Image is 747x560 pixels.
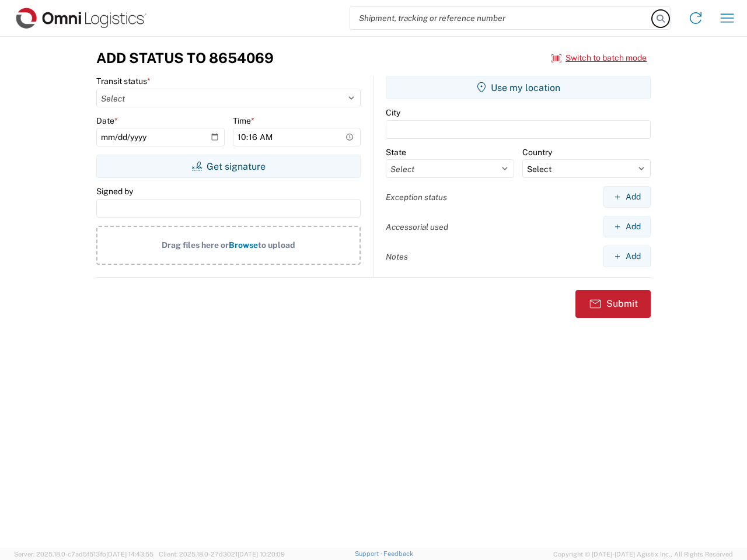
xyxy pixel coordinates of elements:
[258,240,295,250] span: to upload
[162,240,229,250] span: Drag files here or
[233,116,254,126] label: Time
[386,107,400,118] label: City
[522,147,552,157] label: Country
[96,116,118,126] label: Date
[575,290,651,318] button: Submit
[238,551,285,558] span: [DATE] 10:20:09
[603,186,651,208] button: Add
[106,551,153,558] span: [DATE] 14:43:55
[383,550,413,557] a: Feedback
[551,48,647,68] button: Switch to batch mode
[96,76,151,86] label: Transit status
[159,551,285,558] span: Client: 2025.18.0-27d3021
[96,50,274,66] h3: Add Status to 8654069
[603,216,651,237] button: Add
[603,246,651,267] button: Add
[355,550,384,557] a: Support
[386,76,651,99] button: Use my location
[386,147,406,157] label: State
[386,192,447,202] label: Exception status
[14,551,153,558] span: Server: 2025.18.0-c7ad5f513fb
[350,7,652,29] input: Shipment, tracking or reference number
[386,222,448,232] label: Accessorial used
[386,251,408,262] label: Notes
[96,155,361,178] button: Get signature
[96,186,133,197] label: Signed by
[553,549,733,559] span: Copyright © [DATE]-[DATE] Agistix Inc., All Rights Reserved
[229,240,258,250] span: Browse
